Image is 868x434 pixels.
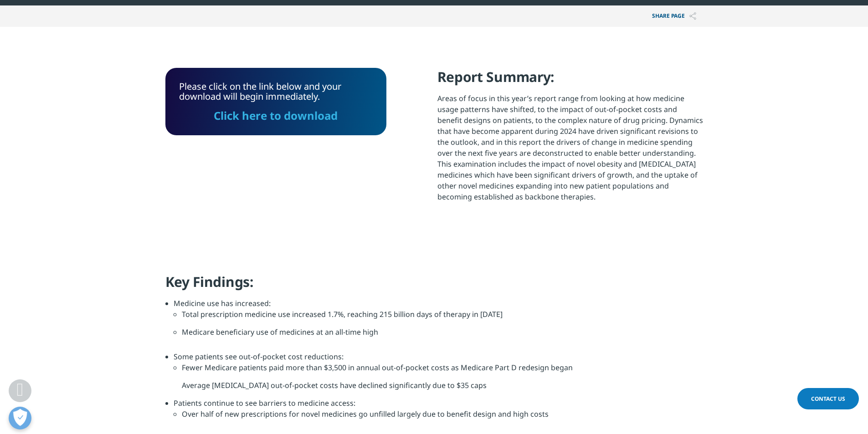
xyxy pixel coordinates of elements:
p: Areas of focus in this year’s report range from looking at how medicine usage patterns have shift... [437,93,703,209]
p: Share PAGE [645,5,703,27]
li: Patients continue to see barriers to medicine access: [174,398,703,433]
li: Total prescription medicine use increased 1.7%, reaching 215 billion days of therapy in [DATE] [182,309,703,327]
button: Open Preferences [9,407,31,429]
a: Contact Us [797,388,859,409]
li: Fewer Medicare patients paid more than $3,500 in annual out-of-pocket costs as Medicare Part D re... [182,362,703,380]
li: Over half of new prescriptions for novel medicines go unfilled largely due to benefit design and ... [182,408,703,426]
span: Contact Us [811,395,845,403]
a: Click here to download [214,108,338,123]
img: Share PAGE [689,12,696,20]
ul: Average [MEDICAL_DATA] out-of-pocket costs have declined significantly due to $35 caps [174,362,703,391]
h4: Report Summary: [437,68,703,93]
li: Some patients see out-of-pocket cost reductions: [174,351,703,398]
button: Share PAGEShare PAGE [645,5,703,27]
li: Medicine use has increased: [174,298,703,351]
div: Please click on the link below and your download will begin immediately. [179,82,373,122]
li: Medicare beneficiary use of medicines at an all-time high [182,327,703,344]
h4: Key Findings: [165,273,703,298]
